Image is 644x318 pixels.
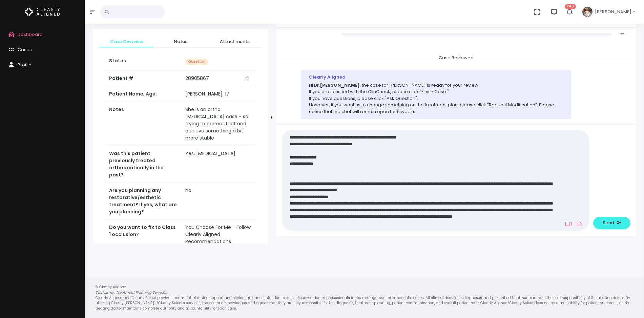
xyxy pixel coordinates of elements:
[89,284,640,311] div: © Clearly Aligned Clearly Aligned and Clearly Select provides treatment planning support and clin...
[25,5,60,19] img: Logo Horizontal
[185,59,208,65] span: Question
[576,218,584,230] a: Add Files
[105,70,181,86] th: Patient #
[181,183,256,220] td: no
[105,220,181,250] th: Do you want to fix to Class 1 occlusion?
[431,52,482,63] span: Case Reviewed
[309,74,563,81] div: Clearly Aligned
[213,38,256,45] span: Attachments
[105,102,181,146] th: Notes
[181,220,256,250] td: You Choose For Me - Follow Clearly Aligned Recommendations
[593,217,630,229] button: Send
[320,82,360,88] b: [PERSON_NAME]
[564,221,573,227] a: Add Loom Video
[181,71,256,86] td: 28905867
[18,31,43,38] span: Dashboard
[595,8,631,15] span: [PERSON_NAME]
[105,53,181,70] th: Status
[181,146,256,183] td: Yes, [MEDICAL_DATA]
[105,183,181,220] th: Are you planning any restorative/esthetic treatment? If yes, what are you planning?
[18,62,32,68] span: Profile
[18,46,32,53] span: Cases
[603,219,614,226] span: Send
[96,290,167,295] em: Disclaimer: Treatment Planning Services
[565,4,576,9] span: 248
[181,102,256,146] td: She is an ortho [MEDICAL_DATA] case - so trying to correct that and achieve something a bit more ...
[105,38,148,45] span: Case Overview
[105,146,181,183] th: Was this patient previously treated orthodontically in the past?
[105,86,181,102] th: Patient Name, Age:
[309,82,563,128] p: Hi Dr. , the case for [PERSON_NAME] is ready for your review. If you are satisfied with the ClinC...
[581,6,594,18] img: Header Avatar
[159,38,202,45] span: Notes
[181,86,256,102] td: [PERSON_NAME], 17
